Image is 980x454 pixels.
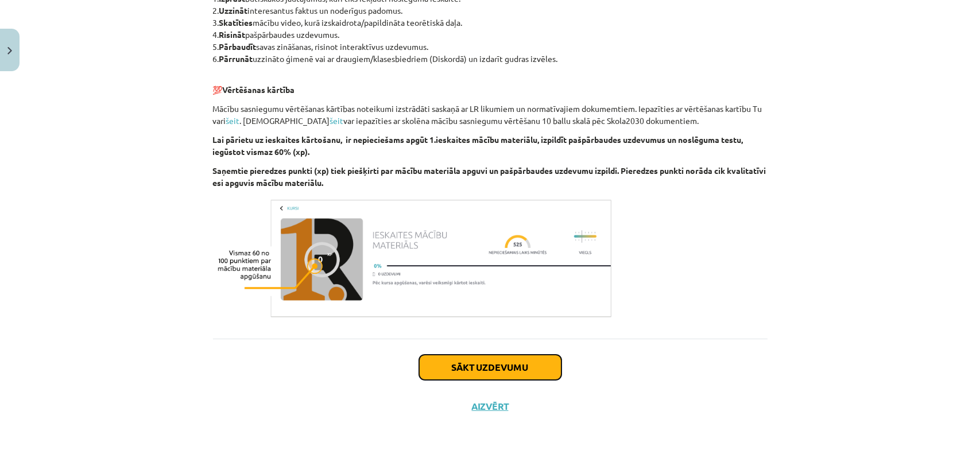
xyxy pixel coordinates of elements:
[219,29,246,40] b: Risināt
[213,103,768,127] p: Mācību sasniegumu vērtēšanas kārtības noteikumi izstrādāti saskaņā ar LR likumiem un normatīvajie...
[219,17,253,28] b: Skatīties
[219,41,257,52] b: Pārbaudīt
[7,47,12,55] img: icon-close-lesson-0947bae3869378f0d4975bcd49f059093ad1ed9edebbc8119c70593378902aed.svg
[468,401,512,412] button: Aizvērt
[213,134,743,157] b: Lai pārietu uz ieskaites kārtošanu, ir nepieciešams apgūt 1.ieskaites mācību materiālu, izpildīt ...
[219,5,248,15] b: Uzzināt
[226,115,240,126] a: šeit
[330,115,344,126] a: šeit
[213,165,766,188] b: Saņemtie pieredzes punkti (xp) tiek piešķirti par mācību materiāla apguvi un pašpārbaudes uzdevum...
[223,84,295,95] b: Vērtēšanas kārtība
[213,72,768,96] p: 💯
[219,53,253,64] b: Pārrunāt
[419,355,561,380] button: Sākt uzdevumu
